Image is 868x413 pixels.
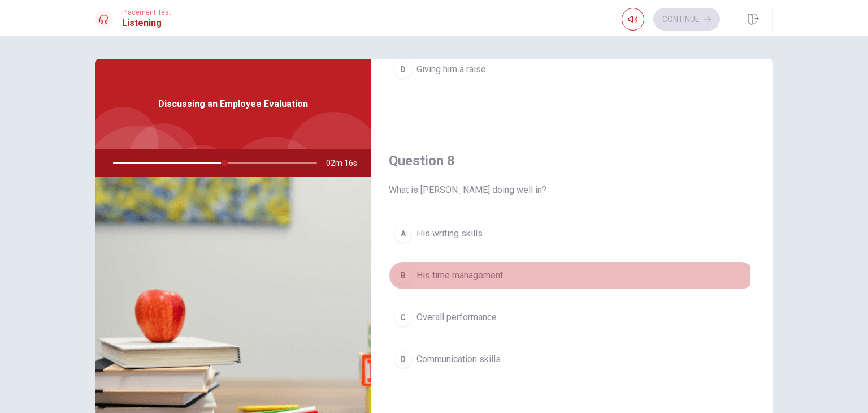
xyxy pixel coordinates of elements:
[394,225,412,243] div: A
[389,220,755,248] button: AHis writing skills
[122,8,171,16] span: Placement Test
[389,183,755,197] span: What is [PERSON_NAME] doing well in?
[326,149,366,177] span: 02m 16s
[158,97,308,111] span: Discussing an Employee Evaluation
[389,261,755,290] button: BHis time management
[416,311,497,324] span: Overall performance
[394,61,412,79] div: D
[416,352,501,366] span: Communication skills
[416,63,486,76] span: Giving him a raise
[389,55,755,84] button: DGiving him a raise
[389,152,755,170] h4: Question 8
[416,227,483,240] span: His writing skills
[389,303,755,332] button: COverall performance
[122,16,171,30] h1: Listening
[394,308,412,326] div: C
[389,345,755,373] button: DCommunication skills
[416,269,503,282] span: His time management
[394,266,412,285] div: B
[394,350,412,368] div: D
